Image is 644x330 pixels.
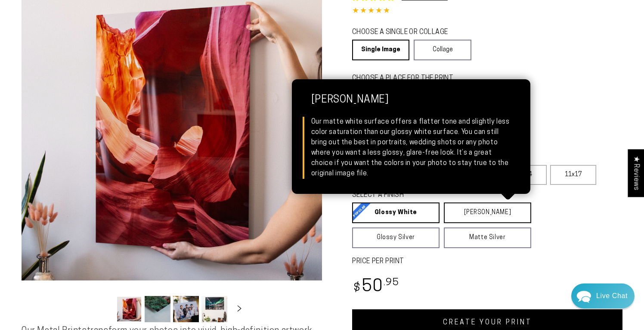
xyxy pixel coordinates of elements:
[596,283,628,308] div: Contact Us Directly
[414,40,471,60] a: Collage
[145,296,170,322] button: Load image 2 in gallery view
[311,117,511,179] div: Our matte white surface offers a flatter tone and slightly less color saturation than our glossy ...
[353,283,361,294] span: $
[352,279,399,296] bdi: 50
[352,202,440,223] a: Glossy White
[116,296,142,322] button: Load image 1 in gallery view
[352,257,622,267] label: PRICE PER PRINT
[173,296,199,322] button: Load image 3 in gallery view
[571,283,635,308] div: Chat widget toggle
[384,278,399,288] sup: .95
[201,296,227,322] button: Load image 4 in gallery view
[311,94,511,117] strong: [PERSON_NAME]
[550,165,596,185] label: 11x17
[352,5,622,18] div: 4.85 out of 5.0 stars
[444,227,531,248] a: Matte Silver
[352,190,511,200] legend: SELECT A FINISH
[444,202,531,223] a: [PERSON_NAME]
[230,299,249,318] button: Slide right
[352,40,409,60] a: Single Image
[95,299,114,318] button: Slide left
[352,74,463,84] legend: CHOOSE A PLACE FOR THE PRINT
[352,227,440,248] a: Glossy Silver
[628,149,644,197] div: Click to open Judge.me floating reviews tab
[352,28,463,37] legend: CHOOSE A SINGLE OR COLLAGE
